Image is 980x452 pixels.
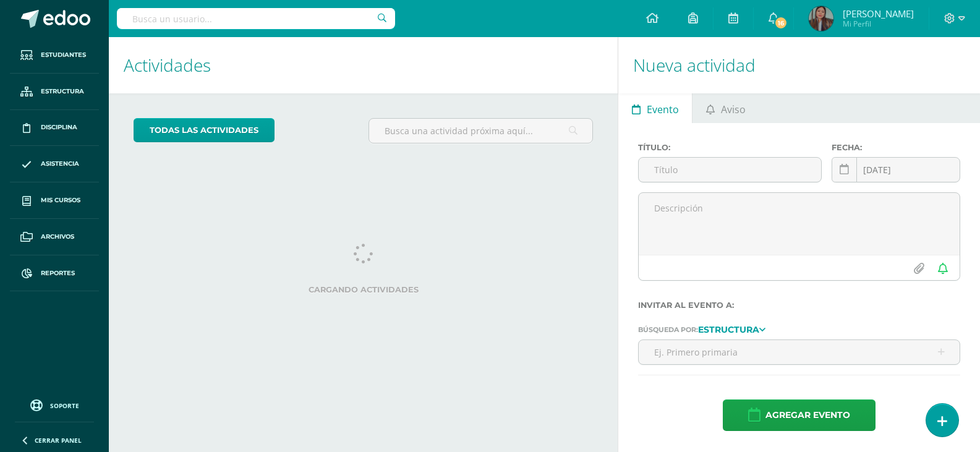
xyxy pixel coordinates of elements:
[765,400,850,430] span: Agregar evento
[692,93,759,123] a: Aviso
[41,122,77,132] span: Disciplina
[41,195,80,205] span: Mis cursos
[698,325,765,333] a: Estructura
[843,19,914,29] span: Mi Perfil
[10,37,99,74] a: Estudiantes
[117,8,395,29] input: Busca un usuario...
[134,285,593,294] label: Cargando actividades
[773,16,787,30] span: 16
[134,118,275,142] a: todas las Actividades
[638,325,698,334] span: Búsqueda por:
[723,399,876,431] button: Agregar evento
[832,158,960,182] input: Fecha de entrega
[15,396,94,413] a: Soporte
[41,159,79,169] span: Asistencia
[832,143,960,152] label: Fecha:
[41,87,84,96] span: Estructura
[35,436,82,445] span: Cerrar panel
[10,110,99,147] a: Disciplina
[618,93,692,123] a: Evento
[41,50,86,60] span: Estudiantes
[50,401,79,410] span: Soporte
[10,146,99,182] a: Asistencia
[843,7,914,20] span: [PERSON_NAME]
[721,95,746,124] span: Aviso
[639,158,821,182] input: Título
[809,6,833,31] img: e0e3018be148909e9b9cf69bbfc1c52d.png
[633,37,965,93] h1: Nueva actividad
[10,255,99,292] a: Reportes
[639,340,960,364] input: Ej. Primero primaria
[124,37,603,93] h1: Actividades
[369,119,593,143] input: Busca una actividad próxima aquí...
[41,232,74,242] span: Archivos
[10,74,99,110] a: Estructura
[41,268,75,278] span: Reportes
[647,95,679,124] span: Evento
[638,301,960,310] label: Invitar al evento a:
[10,182,99,219] a: Mis cursos
[10,219,99,255] a: Archivos
[698,324,759,335] strong: Estructura
[638,143,822,152] label: Título:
